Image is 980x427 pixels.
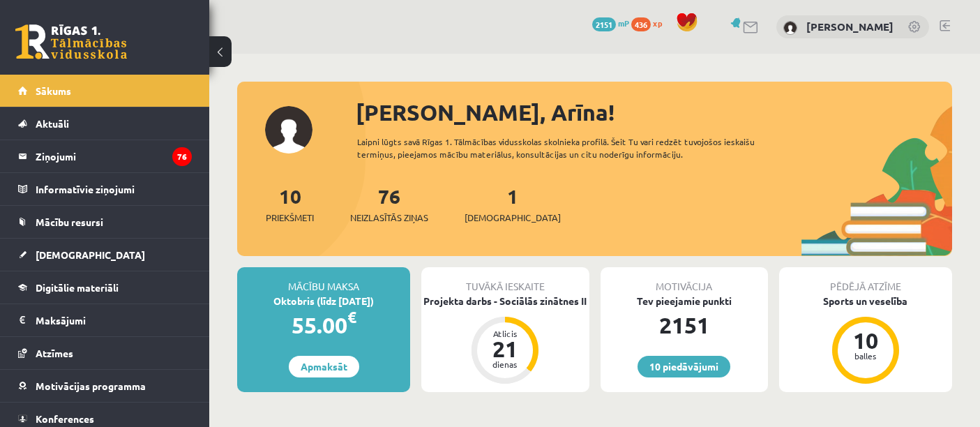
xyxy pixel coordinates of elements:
span: [DEMOGRAPHIC_DATA] [36,248,145,261]
a: 436 xp [631,17,669,29]
a: Aktuāli [18,107,192,140]
a: Digitālie materiāli [18,271,192,304]
span: 436 [631,17,651,31]
a: 10Priekšmeti [266,183,314,225]
i: 76 [172,147,192,166]
span: Neizlasītās ziņas [350,211,428,225]
a: Ziņojumi76 [18,140,192,172]
div: Laipni lūgts savā Rīgas 1. Tālmācības vidusskolas skolnieka profilā. Šeit Tu vari redzēt tuvojošo... [357,135,786,160]
a: Informatīvie ziņojumi [18,173,192,205]
a: Mācību resursi [18,206,192,238]
div: Pēdējā atzīme [779,267,952,294]
a: Sākums [18,75,192,107]
span: xp [653,17,662,29]
div: balles [845,352,887,360]
a: Projekta darbs - Sociālās zinātnes II Atlicis 21 dienas [421,294,589,386]
div: Projekta darbs - Sociālās zinātnes II [421,294,589,308]
a: Motivācijas programma [18,370,192,402]
span: 2151 [592,17,616,31]
a: 10 piedāvājumi [638,356,730,377]
span: € [347,307,356,327]
img: Arīna Goļikova [783,21,797,35]
span: Mācību resursi [36,216,103,228]
div: Tev pieejamie punkti [601,294,768,308]
legend: Ziņojumi [36,140,192,172]
div: Oktobris (līdz [DATE]) [237,294,410,308]
span: [DEMOGRAPHIC_DATA] [465,211,561,225]
div: dienas [484,360,526,368]
div: [PERSON_NAME], Arīna! [356,96,952,129]
div: Mācību maksa [237,267,410,294]
div: Motivācija [601,267,768,294]
div: 10 [845,329,887,352]
div: 55.00 [237,308,410,342]
span: Digitālie materiāli [36,281,119,294]
span: mP [618,17,629,29]
span: Aktuāli [36,117,69,130]
div: Sports un veselība [779,294,952,308]
a: 2151 mP [592,17,629,29]
a: Sports un veselība 10 balles [779,294,952,386]
a: [DEMOGRAPHIC_DATA] [18,239,192,271]
a: 1[DEMOGRAPHIC_DATA] [465,183,561,225]
div: 21 [484,338,526,360]
a: Atzīmes [18,337,192,369]
span: Motivācijas programma [36,380,146,392]
div: 2151 [601,308,768,342]
span: Sākums [36,84,71,97]
span: Priekšmeti [266,211,314,225]
a: Rīgas 1. Tālmācības vidusskola [15,24,127,59]
a: [PERSON_NAME] [806,20,894,33]
legend: Maksājumi [36,304,192,336]
span: Atzīmes [36,347,73,359]
a: Maksājumi [18,304,192,336]
div: Tuvākā ieskaite [421,267,589,294]
span: Konferences [36,412,94,425]
a: Apmaksāt [289,356,359,377]
legend: Informatīvie ziņojumi [36,173,192,205]
a: 76Neizlasītās ziņas [350,183,428,225]
div: Atlicis [484,329,526,338]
